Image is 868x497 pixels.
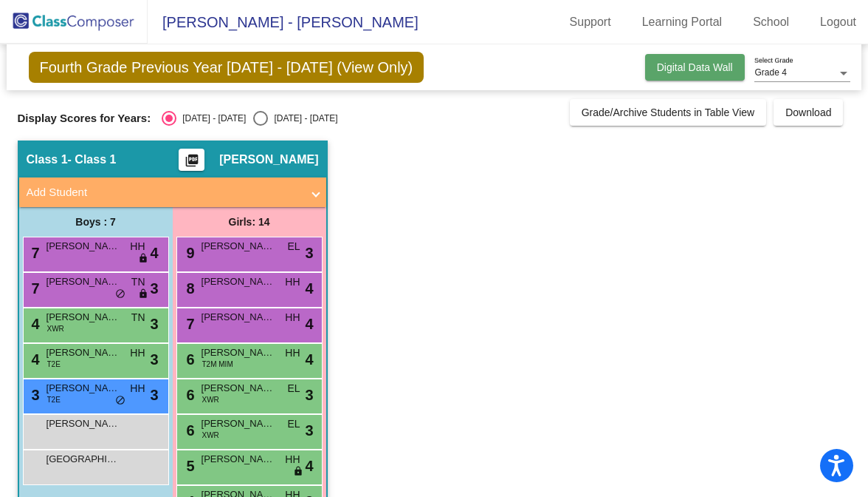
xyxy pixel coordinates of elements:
span: [PERSON_NAME] [201,274,275,289]
span: lock [138,288,148,300]
span: lock [138,253,148,265]
span: 4 [150,242,158,264]
button: Digital Data Wall [645,54,745,81]
span: T2E [47,394,61,405]
span: HH [285,274,300,290]
button: Download [774,99,843,126]
span: [GEOGRAPHIC_DATA] [46,452,120,467]
span: 3 [150,313,158,335]
span: 6 [183,422,195,439]
a: Learning Portal [630,10,734,34]
div: [DATE] - [DATE] [268,112,337,125]
button: Print Students Details [179,149,204,171]
span: EL [287,416,300,432]
span: 5 [183,458,195,474]
span: Grade/Archive Students in Table View [582,106,755,118]
span: [PERSON_NAME] [46,239,120,254]
span: 7 [28,245,40,261]
span: HH [130,239,145,254]
span: XWR [202,430,219,441]
div: Girls: 14 [173,207,326,237]
span: [PERSON_NAME] - [PERSON_NAME] [148,10,418,34]
span: [PERSON_NAME] [46,416,120,431]
span: HH [130,381,145,396]
span: TN [131,310,145,325]
span: Download [785,106,831,118]
span: [PERSON_NAME] Black [201,345,275,360]
span: [PERSON_NAME] [201,416,275,431]
a: Support [558,10,623,34]
span: Grade 4 [754,67,786,78]
span: [PERSON_NAME] [46,274,120,289]
span: lock [293,466,303,478]
span: [PERSON_NAME] [219,152,318,167]
span: [PERSON_NAME] [201,381,275,396]
span: 6 [183,351,195,368]
span: [PERSON_NAME] [46,345,120,360]
span: XWR [202,394,219,405]
span: 3 [150,348,158,371]
mat-expansion-panel-header: Add Student [19,177,326,207]
button: Grade/Archive Students in Table View [570,99,767,126]
mat-panel-title: Add Student [27,184,301,201]
span: Fourth Grade Previous Year [DATE] - [DATE] (View Only) [29,52,424,83]
span: XWR [47,323,64,334]
span: 4 [28,351,40,368]
span: EL [287,381,300,396]
a: Logout [808,10,868,34]
span: T2E [47,359,61,370]
span: 3 [150,277,158,300]
span: 7 [183,316,195,332]
span: T2M MIM [202,359,233,370]
span: 3 [305,419,313,442]
span: Digital Data Wall [657,61,733,73]
span: 4 [305,455,313,477]
span: HH [130,345,145,361]
span: 7 [28,280,40,297]
span: [PERSON_NAME] [46,310,120,325]
span: do_not_disturb_alt [115,395,125,407]
span: HH [285,310,300,325]
div: [DATE] - [DATE] [176,112,246,125]
span: [PERSON_NAME] [201,310,275,325]
span: Class 1 [27,152,68,167]
span: 3 [150,384,158,406]
span: HH [285,452,300,467]
span: TN [131,274,145,290]
span: 4 [305,348,313,371]
mat-icon: picture_as_pdf [183,153,201,174]
span: [PERSON_NAME] [201,452,275,467]
span: 9 [183,245,195,261]
span: - Class 1 [68,152,117,167]
span: 3 [28,387,40,403]
span: 6 [183,387,195,403]
span: 4 [305,277,313,300]
span: Display Scores for Years: [18,112,151,125]
span: HH [285,345,300,361]
span: 3 [305,242,313,264]
div: Boys : 7 [19,207,173,237]
span: [PERSON_NAME] [46,381,120,396]
span: do_not_disturb_alt [115,288,125,300]
span: EL [287,239,300,254]
span: 4 [28,316,40,332]
span: 4 [305,313,313,335]
span: [PERSON_NAME] [201,239,275,254]
a: School [741,10,801,34]
span: 3 [305,384,313,406]
mat-radio-group: Select an option [162,111,337,126]
span: 8 [183,280,195,297]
